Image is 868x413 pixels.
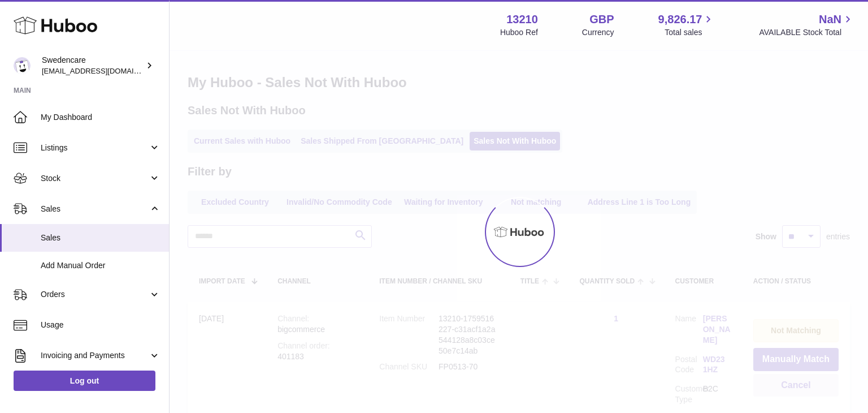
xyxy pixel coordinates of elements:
[506,12,538,27] strong: 13210
[42,66,166,75] span: [EMAIL_ADDRESS][DOMAIN_NAME]
[14,371,155,391] a: Log out
[41,233,160,243] span: Sales
[658,12,715,38] a: 9,826.17 Total sales
[759,27,854,38] span: AVAILABLE Stock Total
[41,260,160,271] span: Add Manual Order
[41,204,149,214] span: Sales
[14,57,31,74] img: internalAdmin-13210@internal.huboo.com
[589,12,614,27] strong: GBP
[819,12,841,27] span: NaN
[42,55,144,76] div: Swedencare
[41,289,149,300] span: Orders
[500,27,538,38] div: Huboo Ref
[41,143,149,153] span: Listings
[665,27,715,38] span: Total sales
[41,350,149,361] span: Invoicing and Payments
[582,27,614,38] div: Currency
[658,12,702,27] span: 9,826.17
[41,112,160,123] span: My Dashboard
[41,320,160,330] span: Usage
[41,173,149,184] span: Stock
[759,12,854,38] a: NaN AVAILABLE Stock Total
